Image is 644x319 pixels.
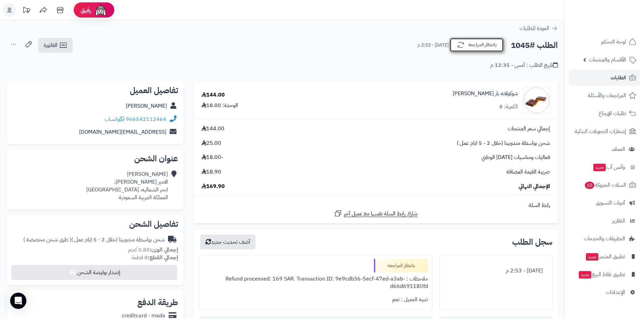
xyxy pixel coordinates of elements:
[44,41,57,49] span: الفاتورة
[38,38,73,53] a: الفاتورة
[569,248,640,265] a: تطبيق المتجرجديد
[201,102,238,109] div: الوحدة: 18.00
[578,270,625,279] span: تطبيق نقاط البيع
[126,102,167,110] a: [PERSON_NAME]
[569,123,640,139] a: إشعارات التحويلات البنكية
[586,253,598,261] span: جديد
[201,125,224,133] span: 144.00
[23,236,71,244] span: ( طرق شحن مخصصة )
[23,236,165,244] div: شحن بواسطة مندوبينا (خلال 2 - 5 ايام عمل )
[201,139,221,147] span: 25.00
[606,288,625,297] span: الإعدادات
[519,183,550,190] span: الإجمالي النهائي
[12,86,178,95] h2: تفاصيل العميل
[12,155,178,163] h2: عنوان الشحن
[588,91,626,100] span: المراجعات والأسئلة
[611,73,626,82] span: الطلبات
[596,198,625,208] span: أدوات التسويق
[126,115,166,123] a: 966542112464
[132,254,178,262] small: 8 قطعة
[444,264,548,277] div: [DATE] - 2:53 م
[86,170,168,201] div: [PERSON_NAME] الامير [PERSON_NAME]، ابحر الشماليه، [GEOGRAPHIC_DATA] المملكة العربية السعودية
[569,195,640,211] a: أدوات التسويق
[418,42,449,49] small: [DATE] - 2:53 م
[481,154,550,161] span: فعاليات ومناسبات [DATE] الوطني
[18,3,35,19] a: تحديثات المنصة
[137,298,178,307] h2: طريقة الدفع
[569,266,640,283] a: تطبيق نقاط البيعجديد
[94,3,108,17] img: ai-face.png
[79,128,166,136] a: [EMAIL_ADDRESS][DOMAIN_NAME]
[80,6,91,14] span: رفيق
[104,115,124,123] a: واتساب
[148,254,178,262] strong: إجمالي القطع:
[10,293,26,309] div: Open Intercom Messenger
[569,213,640,229] a: التقارير
[569,34,640,50] a: لوحة التحكم
[599,109,626,118] span: طلبات الإرجاع
[508,125,550,133] span: إجمالي سعر المنتجات
[11,265,177,280] button: إصدار بوليصة الشحن
[585,182,594,189] span: 10
[569,87,640,104] a: المراجعات والأسئلة
[204,293,428,306] div: تنبيه العميل : نعم
[374,259,428,272] div: بانتظار المراجعة
[593,164,606,171] span: جديد
[589,55,626,64] span: الأقسام والمنتجات
[520,24,558,32] a: العودة للطلبات
[523,87,550,114] img: 1748172704-IMG_3879-90x90.jpeg
[204,272,428,293] div: ملاحظات : Refund processed: 169 SAR. Transaction ID: 9e9cdb36-5ecf-47ed-a3ab-d66d691180fd
[520,24,549,32] span: العودة للطلبات
[585,252,625,261] span: تطبيق المتجر
[506,168,550,176] span: ضريبة القيمة المضافة
[569,177,640,193] a: السلات المتروكة10
[344,210,418,218] span: شارك رابط السلة نفسها مع عميل آخر
[200,235,256,249] button: أضف تحديث جديد
[150,246,178,254] strong: إجمالي الوزن:
[584,180,626,190] span: السلات المتروكة
[201,91,225,99] div: 144.00
[511,38,558,52] h2: الطلب #1045
[201,183,225,190] span: 169.90
[450,38,504,52] button: بانتظار المراجعة
[490,61,558,69] div: تاريخ الطلب : أمس - 12:35 م
[601,37,626,47] span: لوحة التحكم
[512,238,552,246] h3: سجل الطلب
[201,168,221,176] span: 18.90
[612,144,625,154] span: العملاء
[584,234,625,243] span: التطبيقات والخدمات
[569,105,640,122] a: طلبات الإرجاع
[128,246,178,254] small: 0.80 كجم
[569,70,640,86] a: الطلبات
[453,90,518,98] a: شوكولاته بار [PERSON_NAME]
[457,139,550,147] span: شحن بواسطة مندوبينا (خلال 2 - 5 ايام عمل )
[612,216,625,225] span: التقارير
[569,231,640,247] a: التطبيقات والخدمات
[196,202,555,209] div: رابط السلة
[598,17,638,31] img: logo-2.png
[334,209,418,218] a: شارك رابط السلة نفسها مع عميل آخر
[12,220,178,228] h2: تفاصيل الشحن
[569,159,640,175] a: وآتس آبجديد
[575,127,626,136] span: إشعارات التحويلات البنكية
[593,162,625,172] span: وآتس آب
[569,284,640,300] a: الإعدادات
[579,271,591,278] span: جديد
[201,154,223,161] span: -18.00
[499,103,518,111] div: الكمية: 8
[569,141,640,157] a: العملاء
